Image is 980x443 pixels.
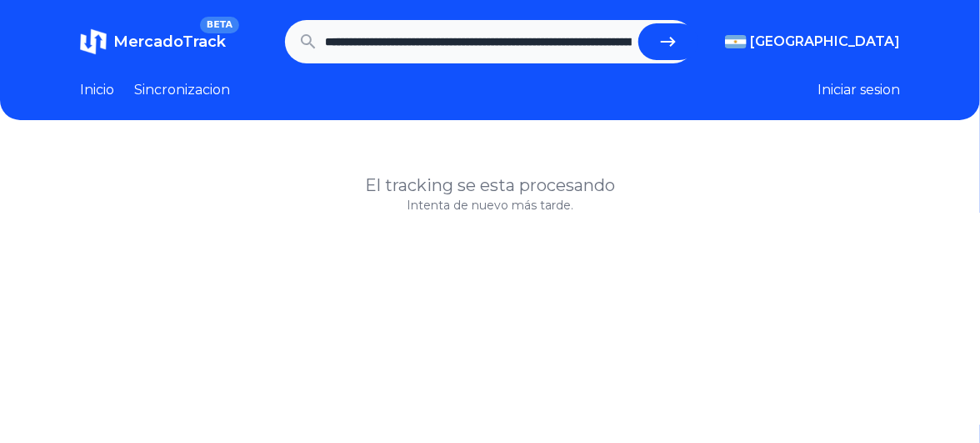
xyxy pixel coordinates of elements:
[134,80,230,100] a: Sincronizacion
[80,174,900,197] h1: El tracking se esta procesando
[817,80,900,100] button: Iniciar sesion
[725,32,900,52] button: [GEOGRAPHIC_DATA]
[750,32,900,52] span: [GEOGRAPHIC_DATA]
[80,28,107,55] img: MercadoTrack
[725,35,747,48] img: Argentina
[113,33,226,51] span: MercadoTrack
[80,28,226,55] a: MercadoTrackBETA
[200,17,239,33] span: BETA
[80,80,114,100] a: Inicio
[80,197,900,214] p: Intenta de nuevo más tarde.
